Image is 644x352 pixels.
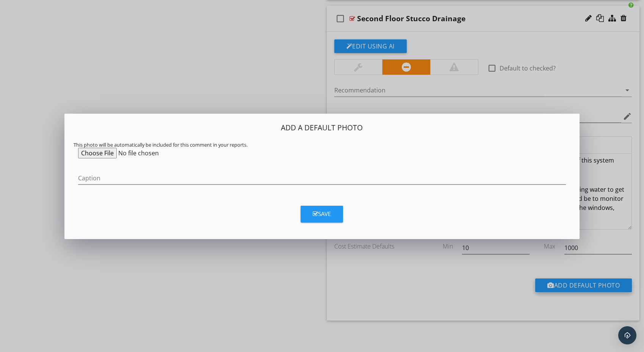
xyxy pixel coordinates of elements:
div: This photo will be automatically be included for this comment in your reports. [74,142,570,148]
div: Save [313,210,331,218]
input: Caption [78,172,566,185]
div: Open Intercom Messenger [618,326,636,344]
button: Save [301,206,343,222]
h4: Add a Default Photo [74,123,570,133]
